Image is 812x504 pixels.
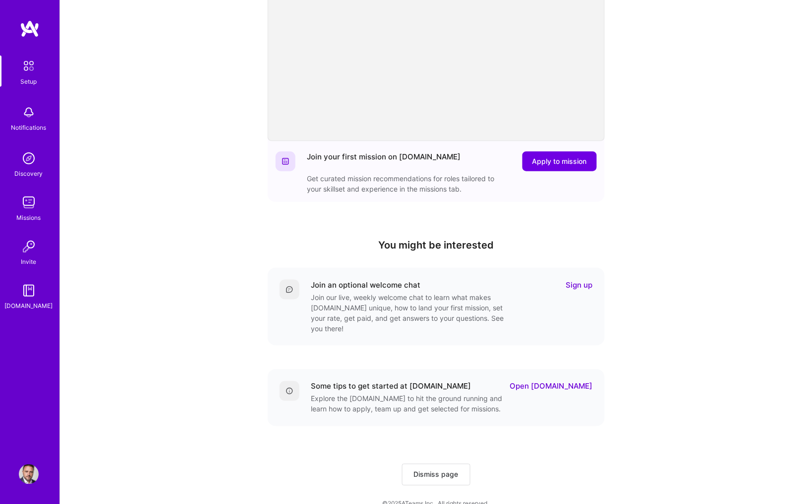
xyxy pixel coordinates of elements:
[311,394,510,414] div: Explore the [DOMAIN_NAME] to hit the ground running and learn how to apply, team up and get selec...
[18,55,39,76] img: setup
[311,292,510,334] div: Join our live, weekly welcome chat to learn what makes [DOMAIN_NAME] unique, how to land your fir...
[286,286,293,294] img: Comment
[19,237,39,256] img: Invite
[17,212,41,223] div: Missions
[15,168,43,179] div: Discovery
[11,122,47,133] div: Notifications
[510,381,593,392] a: Open [DOMAIN_NAME]
[566,280,593,290] a: Sign up
[21,256,37,267] div: Invite
[19,102,39,122] img: bell
[20,20,40,38] img: logo
[19,281,39,301] img: guide book
[402,464,470,486] button: Dismiss page
[307,151,461,171] div: Join your first mission on [DOMAIN_NAME]
[311,381,471,392] div: Some tips to get started at [DOMAIN_NAME]
[19,464,39,484] img: User Avatar
[16,464,41,484] a: User Avatar
[307,173,506,194] div: Get curated mission recommendations for roles tailored to your skillset and experience in the mis...
[268,239,605,251] h4: You might be interested
[286,387,293,395] img: Details
[532,156,587,166] span: Apply to mission
[5,301,53,311] div: [DOMAIN_NAME]
[19,149,39,168] img: discovery
[311,280,421,290] div: Join an optional welcome chat
[21,76,37,87] div: Setup
[19,193,39,212] img: teamwork
[414,470,459,480] span: Dismiss page
[522,151,597,171] button: Apply to mission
